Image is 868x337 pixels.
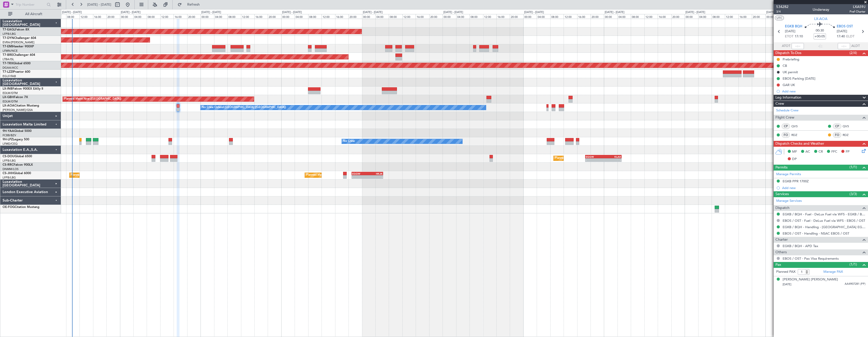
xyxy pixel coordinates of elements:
[3,138,13,141] span: 9H-LPZ
[3,155,32,158] a: CS-DOUGlobal 6500
[6,10,56,18] button: All Aircraft
[783,244,818,248] a: EGKB / BQH - APD Tax
[783,256,839,261] a: EBOS / OST - Pax Visa Requirements
[201,10,221,15] div: [DATE] - [DATE]
[775,237,788,243] span: Charter
[254,14,268,19] div: 16:00
[775,165,787,171] span: Permits
[416,14,429,19] div: 16:00
[87,2,111,7] span: [DATE] - [DATE]
[823,269,843,275] a: Manage PAX
[187,14,201,19] div: 20:00
[752,14,765,19] div: 20:00
[3,45,34,48] a: T7-EMIHawker 900XP
[443,14,456,19] div: 00:00
[456,14,470,19] div: 04:00
[783,76,815,81] div: EBOS Parking [DATE]
[851,44,860,49] span: ALDT
[631,14,644,19] div: 08:00
[850,9,865,14] span: Pref Charter
[775,115,794,121] span: Flight Crew
[850,50,857,56] span: (2/4)
[3,155,15,158] span: CS-DOU
[783,70,798,74] div: UK permit
[322,14,335,19] div: 12:00
[783,64,787,68] div: CB
[782,89,865,93] div: Add new
[3,70,13,73] span: T7-LZZI
[3,49,18,53] a: LFMN/NCE
[348,14,362,19] div: 20:00
[819,149,823,154] span: CR
[791,133,803,137] a: RDZ
[785,29,795,34] span: [DATE]
[775,141,824,147] span: Dispatch Checks and Weather
[483,14,496,19] div: 12:00
[268,14,281,19] div: 20:00
[121,10,141,15] div: [DATE] - [DATE]
[62,10,82,15] div: [DATE] - [DATE]
[791,124,803,129] a: QVS
[783,179,809,183] div: EGKB PPR 1700Z
[241,14,254,19] div: 12:00
[3,104,14,107] span: LX-AOA
[160,14,174,19] div: 12:00
[814,16,827,22] span: LX-AOA
[782,44,790,49] span: ATOT
[845,282,865,286] span: AA4907281 (PP)
[813,7,829,12] div: Underway
[352,175,367,178] div: -
[850,164,857,170] span: (1/1)
[776,269,795,275] label: Planned PAX
[79,14,93,19] div: 12:00
[577,14,591,19] div: 16:00
[603,155,621,158] div: KLAX
[792,149,797,154] span: MF
[133,14,147,19] div: 04:00
[16,1,45,8] input: Trip Number
[775,249,787,255] span: Others
[71,171,152,179] div: Planned Maint [GEOGRAPHIC_DATA] ([GEOGRAPHIC_DATA])
[3,100,18,103] a: EDLW/DTM
[3,40,34,44] a: EVRA/[PERSON_NAME]
[429,14,443,19] div: 20:00
[3,172,31,175] a: CS-JHHGlobal 6000
[389,14,402,19] div: 08:00
[3,163,33,166] a: CS-RRCFalcon 900LX
[783,212,865,216] a: EGKB / BQH - Fuel - DeLux Fuel via WFS - EGKB / BQH
[555,154,636,162] div: Planned Maint [GEOGRAPHIC_DATA] ([GEOGRAPHIC_DATA])
[524,10,544,15] div: [DATE] - [DATE]
[282,10,302,15] div: [DATE] - [DATE]
[64,95,121,103] div: Planned Maint Nice ([GEOGRAPHIC_DATA])
[3,37,36,40] a: T7-DYNChallenger 604
[335,14,348,19] div: 16:00
[3,167,18,171] a: DNMM/LOS
[698,14,712,19] div: 04:00
[3,28,15,31] span: T7-EAGL
[685,14,698,19] div: 00:00
[603,159,621,162] div: -
[3,37,14,40] span: T7-DYN
[776,4,789,9] span: 534282
[850,262,857,267] span: (1/1)
[3,45,13,48] span: T7-EMI
[3,104,39,107] a: LX-AOACitation Mustang
[775,95,801,101] span: Leg Information
[147,14,160,19] div: 08:00
[785,24,802,29] span: EGKB BQH
[352,172,367,175] div: EGGW
[3,54,13,57] span: T7-BRE
[523,14,537,19] div: 00:00
[3,87,13,90] span: LX-INB
[850,191,857,197] span: (3/3)
[510,14,523,19] div: 20:00
[685,10,705,15] div: [DATE] - [DATE]
[766,10,786,15] div: [DATE] - [DATE]
[175,1,206,9] button: Refresh
[765,14,779,19] div: 00:00
[564,14,577,19] div: 12:00
[3,32,16,36] a: LFPB/LBG
[617,14,631,19] div: 04:00
[3,206,15,209] span: OE-FOG
[295,14,308,19] div: 04:00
